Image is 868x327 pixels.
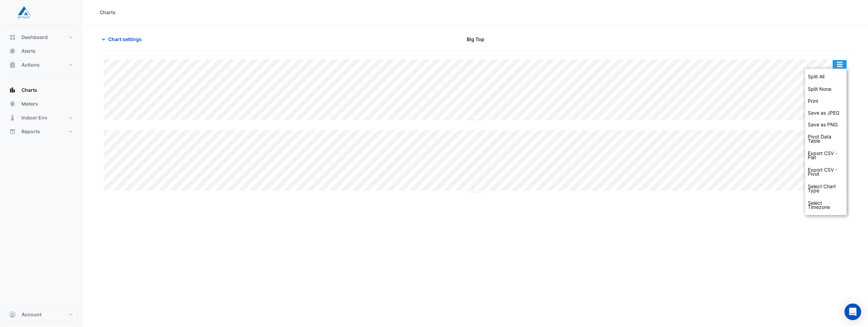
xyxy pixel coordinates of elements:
[21,34,48,41] span: Dashboard
[21,311,42,318] span: Account
[21,87,37,94] span: Charts
[844,304,861,320] div: Open Intercom Messenger
[21,128,40,135] span: Reports
[6,58,77,72] button: Actions
[6,308,77,321] button: Account
[8,6,39,19] img: Company Logo
[9,61,16,68] app-icon: Actions
[805,83,847,95] div: All data series combined on a single larger chart
[805,180,847,197] div: Select Chart Type
[9,114,16,121] app-icon: Indoor Env
[6,111,77,125] button: Indoor Env
[9,34,16,41] app-icon: Dashboard
[6,125,77,138] button: Reports
[805,107,847,119] div: Save as JPEG
[100,9,116,16] div: Charts
[21,61,40,68] span: Actions
[467,36,484,43] span: Big Top
[108,36,142,43] span: Chart settings
[805,95,847,107] div: Print
[6,83,77,97] button: Charts
[9,100,16,107] app-icon: Meters
[805,119,847,131] div: Save as PNG
[6,97,77,111] button: Meters
[21,48,36,55] span: Alerts
[6,44,77,58] button: Alerts
[21,100,38,107] span: Meters
[805,164,847,180] div: Export CSV - Pivot
[21,114,47,121] span: Indoor Env
[833,60,847,69] button: More Options
[805,197,847,213] div: Select Timezone
[805,70,847,83] div: Each data series displayed its own chart, except alerts which are shown on top of non binary data...
[6,30,77,44] button: Dashboard
[9,48,16,55] app-icon: Alerts
[805,147,847,164] div: Export CSV - Flat
[805,131,847,147] div: Pivot Data Table
[9,128,16,135] app-icon: Reports
[100,33,146,45] button: Chart settings
[9,87,16,94] app-icon: Charts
